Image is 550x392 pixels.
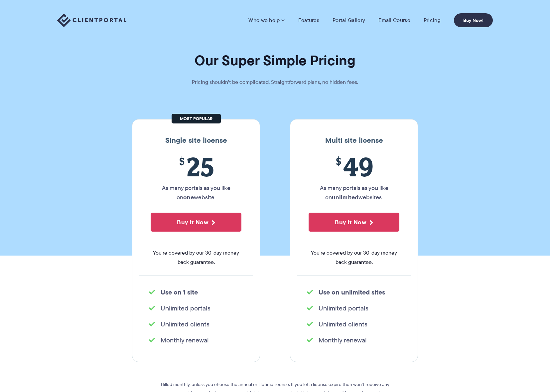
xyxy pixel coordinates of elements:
[175,78,375,87] p: Pricing shouldn't be complicated. Straightforward plans, no hidden fees.
[183,193,194,202] strong: one
[149,319,243,329] li: Unlimited clients
[309,151,399,182] span: 49
[151,248,241,267] span: You're covered by our 30-day money back guarantee.
[378,17,410,24] a: Email Course
[333,17,365,24] a: Portal Gallery
[309,183,399,202] p: As many portals as you like on websites.
[424,17,441,24] a: Pricing
[332,193,358,202] strong: unlimited
[319,287,385,297] strong: Use on unlimited sites
[149,335,243,345] li: Monthly renewal
[139,136,253,145] h3: Single site license
[307,303,401,313] li: Unlimited portals
[298,17,319,24] a: Features
[151,151,241,182] span: 25
[149,303,243,313] li: Unlimited portals
[151,183,241,202] p: As many portals as you like on website.
[454,13,493,27] a: Buy Now!
[248,17,285,24] a: Who we help
[309,213,399,232] button: Buy It Now
[307,335,401,345] li: Monthly renewal
[161,287,198,297] strong: Use on 1 site
[307,319,401,329] li: Unlimited clients
[297,136,411,145] h3: Multi site license
[151,213,241,232] button: Buy It Now
[309,248,399,267] span: You're covered by our 30-day money back guarantee.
